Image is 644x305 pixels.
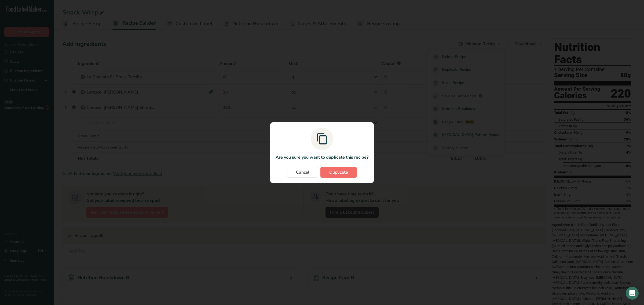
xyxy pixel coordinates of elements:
button: Cancel [287,167,318,178]
p: Are you sure you want to duplicate this recipe? [276,154,368,161]
span: Cancel [296,169,309,176]
div: Open Intercom Messenger [626,287,639,300]
span: Duplicate [329,169,348,176]
button: Duplicate [320,167,357,178]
